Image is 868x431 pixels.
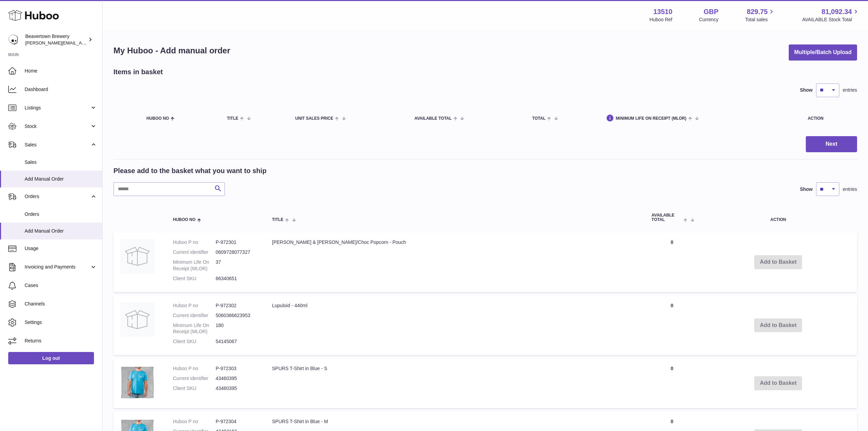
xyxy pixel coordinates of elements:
div: Currency [699,16,719,23]
dt: Current identifier [173,375,216,382]
dd: 43460395 [216,375,258,382]
a: 81,092.34 AVAILABLE Stock Total [802,7,860,23]
dd: 43460395 [216,385,258,392]
span: Minimum Life On Receipt (MLOR) [616,116,687,121]
span: Huboo no [173,218,195,222]
button: Multiple/Batch Upload [789,44,857,61]
img: Matthew.McCormack@beavertownbrewery.co.uk [8,35,18,45]
dt: Client SKU [173,275,216,282]
span: Listings [25,105,90,111]
span: Invoicing and Payments [25,264,90,270]
strong: 13510 [653,7,673,16]
span: Usage [25,245,97,252]
dd: 54145067 [216,338,258,345]
dd: P-972301 [216,239,258,246]
img: Joe & Sephs Caramel/Choc Popcorn - Pouch [120,239,154,273]
dt: Huboo P no [173,418,216,425]
span: Orders [25,211,97,218]
button: Next [806,136,857,152]
dd: 37 [216,259,258,272]
h2: Items in basket [113,67,163,77]
dt: Current identifier [173,249,216,256]
dd: 180 [216,322,258,335]
span: Stock [25,123,90,130]
span: Orders [25,193,90,200]
td: [PERSON_NAME] & [PERSON_NAME]/Choc Popcorn - Pouch [265,232,645,292]
th: Action [700,206,857,229]
span: Home [25,68,97,74]
h2: Please add to the basket what you want to ship [113,166,267,175]
td: 0 [645,232,700,292]
span: entries [843,87,857,93]
dd: 0609728077327 [216,249,258,256]
span: Sales [25,159,97,166]
span: Channels [25,301,97,307]
dt: Huboo P no [173,365,216,372]
span: entries [843,186,857,193]
img: SPURS T-Shirt in Blue - S [120,365,154,400]
dd: P-972302 [216,302,258,309]
div: Huboo Ref [650,16,673,23]
dt: Current identifier [173,312,216,319]
span: Title [272,218,283,222]
span: AVAILABLE Total [652,213,682,222]
span: Huboo no [146,116,169,121]
span: Add Manual Order [25,228,97,234]
span: Total sales [745,16,775,23]
span: Total [532,116,545,121]
dd: P-972304 [216,418,258,425]
dd: 66340651 [216,275,258,282]
span: AVAILABLE Stock Total [802,16,860,23]
a: 829.75 Total sales [745,7,775,23]
span: [PERSON_NAME][EMAIL_ADDRESS][PERSON_NAME][DOMAIN_NAME] [25,40,174,45]
td: Lupuloid - 440ml [265,296,645,355]
strong: GBP [704,7,718,16]
div: Beavertown Brewery [25,33,87,46]
span: 81,092.34 [822,7,852,16]
dt: Client SKU [173,385,216,392]
dt: Client SKU [173,338,216,345]
dd: P-972303 [216,365,258,372]
dt: Huboo P no [173,239,216,246]
div: Action [808,116,850,121]
label: Show [800,186,813,193]
td: 0 [645,358,700,408]
span: Returns [25,338,97,344]
h1: My Huboo - Add manual order [113,45,230,56]
span: Dashboard [25,86,97,93]
span: Add Manual Order [25,176,97,182]
td: SPURS T-Shirt in Blue - S [265,358,645,408]
a: Log out [8,352,94,364]
span: Unit Sales Price [295,116,333,121]
span: Cases [25,282,97,289]
dt: Minimum Life On Receipt (MLOR) [173,322,216,335]
dd: 5060386623953 [216,312,258,319]
span: 829.75 [747,7,768,16]
dt: Huboo P no [173,302,216,309]
span: AVAILABLE Total [415,116,452,121]
span: Title [227,116,238,121]
dt: Minimum Life On Receipt (MLOR) [173,259,216,272]
label: Show [800,87,813,93]
span: Sales [25,142,90,148]
td: 0 [645,296,700,355]
img: Lupuloid - 440ml [120,302,154,337]
span: Settings [25,319,97,326]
